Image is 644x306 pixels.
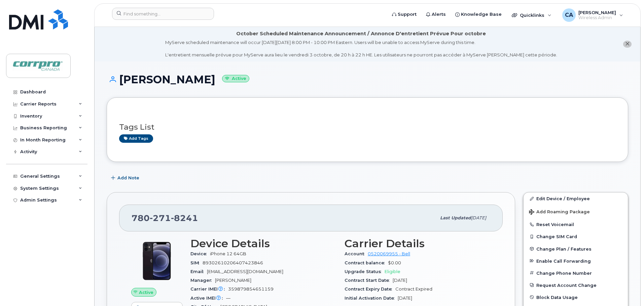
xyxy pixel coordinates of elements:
span: Manager [190,278,215,283]
span: 8241 [171,213,198,223]
span: [DATE] [393,278,407,283]
button: close notification [623,41,632,48]
span: [EMAIL_ADDRESS][DOMAIN_NAME] [207,269,283,274]
span: $0.00 [388,260,401,265]
div: MyServe scheduled maintenance will occur [DATE][DATE] 8:00 PM - 10:00 PM Eastern. Users will be u... [165,39,557,58]
button: Change SIM Card [524,230,628,243]
h1: [PERSON_NAME] [107,74,628,85]
span: Add Note [117,175,139,181]
span: Active [139,289,153,296]
span: SIM [190,260,203,265]
span: Last updated [440,215,471,220]
span: 271 [150,213,171,223]
span: Contract Expired [395,287,432,292]
span: Enable Call Forwarding [536,258,591,263]
span: Initial Activation Date [345,296,398,301]
span: [DATE] [471,215,486,220]
span: — [226,296,230,301]
a: Edit Device / Employee [524,192,628,205]
button: Enable Call Forwarding [524,255,628,267]
span: Contract Expiry Date [345,287,395,292]
button: Add Note [107,172,145,184]
button: Request Account Change [524,279,628,291]
button: Change Phone Number [524,267,628,279]
small: Active [222,75,249,83]
span: 359879854651159 [228,287,274,292]
span: Email [190,269,207,274]
h3: Device Details [190,237,336,250]
span: iPhone 12 64GB [210,251,246,256]
button: Reset Voicemail [524,218,628,230]
button: Change Plan / Features [524,243,628,255]
span: 780 [132,213,198,223]
span: Account [345,251,368,256]
span: Device [190,251,210,256]
span: Carrier IMEI [190,287,228,292]
img: iPhone_12.jpg [137,241,177,281]
span: Upgrade Status [345,269,385,274]
h3: Carrier Details [345,237,491,250]
h3: Tags List [119,123,616,131]
a: Add tags [119,134,153,143]
span: [DATE] [398,296,412,301]
span: Active IMEI [190,296,226,301]
span: Eligible [385,269,400,274]
span: Change Plan / Features [536,246,592,251]
a: 0520069955 - Bell [368,251,410,256]
span: [PERSON_NAME] [215,278,251,283]
span: Contract Start Date [345,278,393,283]
div: October Scheduled Maintenance Announcement / Annonce D'entretient Prévue Pour octobre [236,30,486,37]
span: Contract balance [345,260,388,265]
button: Add Roaming Package [524,205,628,218]
button: Block Data Usage [524,291,628,303]
span: Add Roaming Package [529,209,590,216]
span: 89302610206407423846 [203,260,263,265]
